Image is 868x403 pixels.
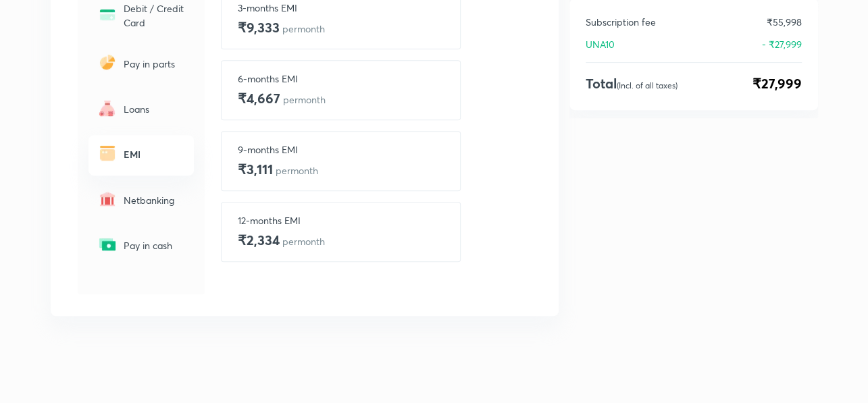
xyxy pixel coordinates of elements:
p: UNA10 [586,37,615,51]
p: Netbanking [124,193,186,207]
p: per month [282,22,325,35]
img: - [97,188,118,210]
h4: ₹9,333 [238,18,325,38]
p: - ₹27,999 [762,37,802,51]
img: - [97,97,118,119]
p: 9-months EMI [238,142,318,157]
p: ₹55,998 [767,15,802,29]
h4: Total [586,74,678,94]
p: Loans [124,102,186,116]
img: - [97,234,118,255]
img: - [97,51,118,73]
p: Debit / Credit Card [124,1,186,30]
span: ₹27,999 [752,74,802,94]
h6: EMI [124,147,186,161]
p: per month [276,164,318,177]
p: Pay in parts [124,57,186,71]
h4: ₹4,667 [238,88,326,109]
p: per month [282,235,325,248]
img: - [97,142,118,164]
h4: ₹2,334 [238,230,325,250]
p: 3-months EMI [238,1,325,15]
p: (Incl. of all taxes) [617,80,678,90]
p: per month [283,93,326,106]
p: 6-months EMI [238,72,326,86]
p: Subscription fee [586,15,656,29]
img: - [97,4,118,26]
p: Pay in cash [124,238,186,252]
p: 12-months EMI [238,213,325,227]
h4: ₹3,111 [238,159,318,180]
